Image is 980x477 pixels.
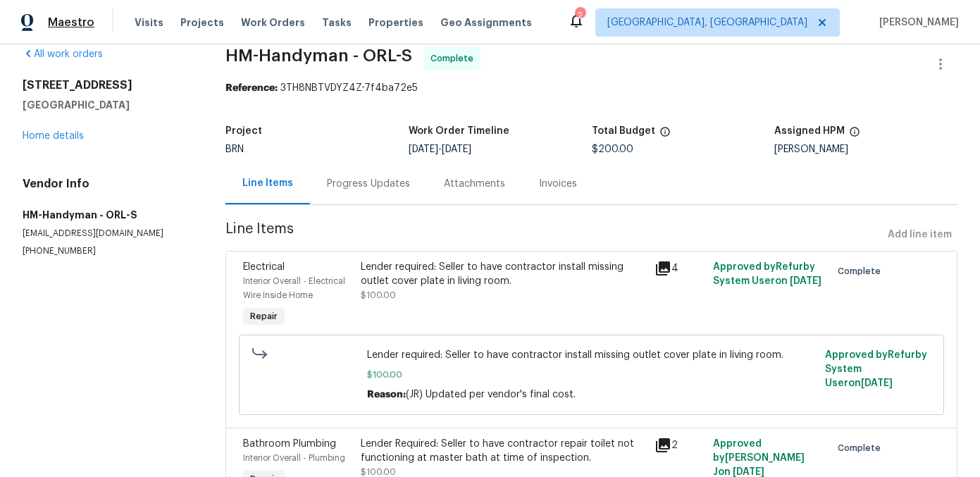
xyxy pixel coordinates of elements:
[244,309,283,323] span: Repair
[243,454,345,462] span: Interior Overall - Plumbing
[322,18,352,27] span: Tasks
[774,144,957,154] div: [PERSON_NAME]
[135,16,163,30] span: Visits
[361,437,646,465] div: Lender Required: Seller to have contractor repair toilet not functioning at master bath at time o...
[225,222,882,248] span: Line Items
[242,176,293,190] div: Line Items
[592,144,633,154] span: $200.00
[23,177,192,191] h4: Vendor Info
[180,16,224,30] span: Projects
[225,47,412,64] span: HM-Handyman - ORL-S
[23,228,192,240] p: [EMAIL_ADDRESS][DOMAIN_NAME]
[713,262,821,286] span: Approved by Refurby System User on
[367,368,817,382] span: $100.00
[849,126,860,144] span: The hpm assigned to this work order.
[367,348,817,362] span: Lender required: Seller to have contractor install missing outlet cover plate in living room.
[243,277,345,299] span: Interior Overall - Electrical Wire Inside Home
[655,437,705,454] div: 2
[442,144,471,154] span: [DATE]
[48,16,94,30] span: Maestro
[733,467,764,477] span: [DATE]
[243,439,336,449] span: Bathroom Plumbing
[861,378,893,388] span: [DATE]
[367,390,406,399] span: Reason:
[655,260,705,277] div: 4
[225,126,262,136] h5: Project
[327,177,410,191] div: Progress Updates
[444,177,505,191] div: Attachments
[225,83,278,93] b: Reference:
[241,16,305,30] span: Work Orders
[361,468,396,476] span: $100.00
[838,264,886,278] span: Complete
[225,81,957,95] div: 3TH8NBTVDYZ4Z-7f4ba72e5
[838,441,886,455] span: Complete
[575,8,585,23] div: 2
[23,245,192,257] p: [PHONE_NUMBER]
[592,126,655,136] h5: Total Budget
[607,16,807,30] span: [GEOGRAPHIC_DATA], [GEOGRAPHIC_DATA]
[430,51,479,66] span: Complete
[790,276,821,286] span: [DATE]
[409,144,471,154] span: -
[23,208,192,222] h5: HM-Handyman - ORL-S
[23,98,192,112] h5: [GEOGRAPHIC_DATA]
[659,126,671,144] span: The total cost of line items that have been proposed by Opendoor. This sum includes line items th...
[23,131,84,141] a: Home details
[361,260,646,288] div: Lender required: Seller to have contractor install missing outlet cover plate in living room.
[361,291,396,299] span: $100.00
[713,439,805,477] span: Approved by [PERSON_NAME] J on
[406,390,576,399] span: (JR) Updated per vendor's final cost.
[243,262,285,272] span: Electrical
[825,350,927,388] span: Approved by Refurby System User on
[539,177,577,191] div: Invoices
[225,144,244,154] span: BRN
[409,126,509,136] h5: Work Order Timeline
[23,49,103,59] a: All work orders
[874,16,959,30] span: [PERSON_NAME]
[440,16,532,30] span: Geo Assignments
[23,78,192,92] h2: [STREET_ADDRESS]
[368,16,423,30] span: Properties
[409,144,438,154] span: [DATE]
[774,126,845,136] h5: Assigned HPM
